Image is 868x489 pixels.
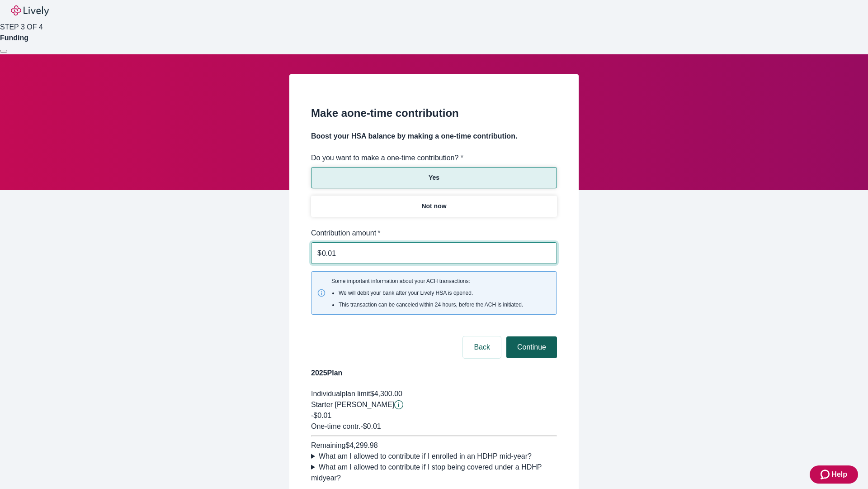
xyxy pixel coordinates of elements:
p: $ [317,248,321,259]
span: $4,299.98 [345,441,377,449]
span: Starter [PERSON_NAME] [311,401,394,408]
li: This transaction can be canceled within 24 hours, before the ACH is initiated. [339,301,523,309]
svg: Starter penny details [394,400,403,409]
p: Yes [429,173,439,182]
summary: What am I allowed to contribute if I stop being covered under a HDHP midyear? [311,462,557,484]
svg: Zendesk support icon [821,469,831,480]
h2: Make a one-time contribution [311,105,557,121]
h4: 2025 Plan [311,368,557,379]
button: Lively will contribute $0.01 to establish your account [394,400,403,409]
label: Contribution amount [311,228,381,239]
input: $0.00 [322,244,557,262]
li: We will debit your bank after your Lively HSA is opened. [339,289,523,297]
h4: Boost your HSA balance by making a one-time contribution. [311,131,557,142]
summary: What am I allowed to contribute if I enrolled in an HDHP mid-year? [311,451,557,462]
span: Some important information about your ACH transactions: [331,277,523,309]
label: Do you want to make a one-time contribution? * [311,153,463,163]
span: - $0.01 [360,422,381,430]
p: Not now [421,201,446,211]
span: One-time contr. [311,422,360,430]
button: Zendesk support iconHelp [810,465,858,484]
span: Remaining [311,441,345,449]
span: $4,300.00 [370,390,402,398]
button: Continue [506,336,557,358]
img: Lively [11,5,49,16]
span: Help [831,469,847,480]
span: -$0.01 [311,412,331,419]
button: Yes [311,167,557,188]
button: Not now [311,196,557,217]
span: Individual plan limit [311,390,370,398]
button: Back [463,336,501,358]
